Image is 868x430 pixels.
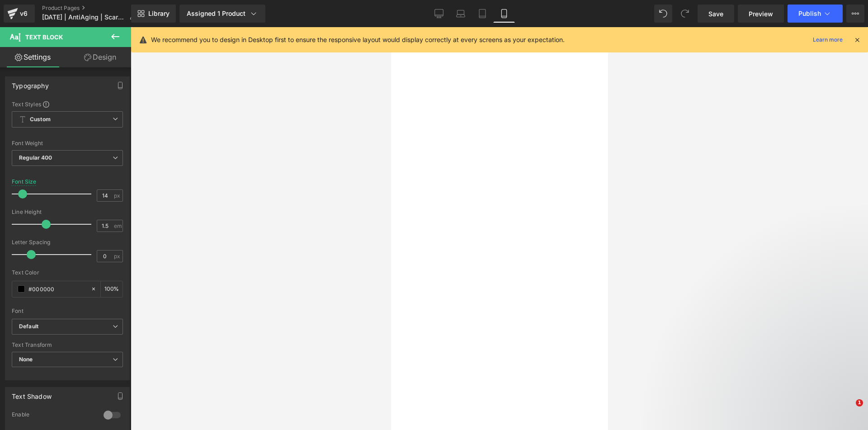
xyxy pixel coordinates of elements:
[493,5,515,23] a: Mobile
[131,5,176,23] a: New Library
[19,154,52,161] b: Regular 400
[846,5,864,23] button: More
[12,269,123,276] div: Text Color
[28,284,86,294] input: Color
[12,411,94,421] div: Enable
[12,209,123,215] div: Line Height
[4,5,35,23] a: v6
[148,9,170,18] span: Library
[788,5,843,23] button: Publish
[12,308,123,314] div: Font
[12,239,123,246] div: Letter Spacing
[676,5,694,23] button: Redo
[114,223,122,229] span: em
[12,179,37,185] div: Font Size
[25,33,63,41] span: Text Block
[738,5,784,23] a: Preview
[30,116,51,123] b: Custom
[654,5,672,23] button: Undo
[12,140,123,146] div: Font Weight
[12,77,49,90] div: Typography
[19,356,33,363] b: None
[42,5,143,12] a: Product Pages
[19,323,38,331] i: Default
[67,47,133,67] a: Design
[450,5,472,23] a: Laptop
[12,387,52,400] div: Text Shadow
[42,14,126,21] span: [DATE] | AntiAging | Scarcity
[187,9,258,18] div: Assigned 1 Product
[856,399,863,406] span: 1
[837,399,859,421] iframe: Intercom live chat
[12,342,123,348] div: Text Transform
[114,253,122,259] span: px
[809,34,846,45] a: Learn more
[18,8,29,19] div: v6
[428,5,450,23] a: Desktop
[151,35,565,45] p: We recommend you to design in Desktop first to ensure the responsive layout would display correct...
[101,281,123,297] div: %
[472,5,493,23] a: Tablet
[749,9,773,19] span: Preview
[798,10,821,17] span: Publish
[12,100,123,108] div: Text Styles
[114,193,122,198] span: px
[708,9,723,19] span: Save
